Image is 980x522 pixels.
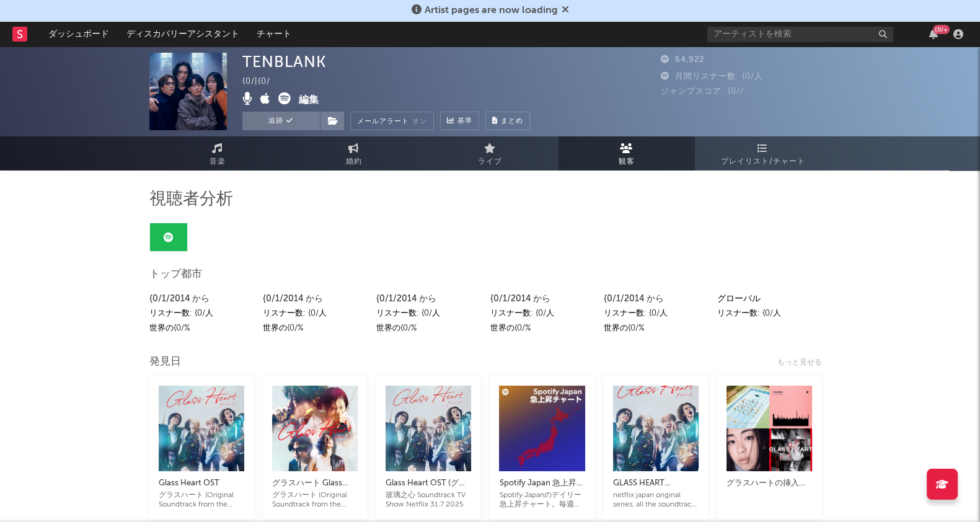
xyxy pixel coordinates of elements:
[613,491,699,510] div: netflix japan original series, all the soundtrack and song played through the series ( グラスハート) st...
[376,321,480,336] div: 世界の{0/%
[661,56,704,64] span: 64,922
[717,306,821,321] div: リスナー数: {0/人
[499,476,585,491] div: Spotify Japan 急上昇チャート
[242,53,327,71] div: TENBLANK
[707,27,893,42] input: アーティストを検索
[159,491,244,510] div: グラスハート (Original Soundtrack from the Netflix Series) ✨️ [TENBLANK Album is out now!]
[499,491,585,510] div: Spotify Japanのデイリー急上昇チャート。毎週月〜金曜日更新。8月14日付。
[40,22,118,46] a: ダッシュボード
[695,136,831,170] a: プレイリスト/チャート
[440,112,479,130] a: 基準
[272,464,358,510] a: グラスハート Glass Heart OSTグラスハート (Original Soundtrack from the Netflix Series) ドラマのサウンドトラック ✨️
[485,112,530,130] button: まとめ
[149,306,254,321] div: リスナー数: {0/人
[149,355,181,369] div: 発見日
[721,154,805,169] span: プレイリスト/チャート
[286,136,422,170] a: 婚約
[613,464,699,510] a: GLASS HEART SOUNDTRACK ( グラスハート)netflix japan original series, all the soundtrack and song played...
[604,321,708,336] div: 世界の{0/%
[299,92,319,108] button: 編集
[604,291,708,306] div: {0/1/2014 から
[558,136,695,170] a: 観客
[929,29,938,39] button: {0/+
[777,355,831,370] div: もっと見せる
[386,476,471,491] div: Glass Heart OST (グラスハート)
[386,491,471,510] div: 玻璃之心 Soundtrack TV Show Netflix 31.7 2025
[159,476,244,491] div: Glass Heart OST
[210,154,226,169] span: 音楽
[726,476,812,491] div: グラスハートの挿入歌 Glassheart soundtrack
[412,118,427,125] em: オン
[501,118,523,125] span: まとめ
[149,291,254,306] div: {0/1/2014 から
[149,192,233,207] span: 視聴者分析
[149,136,286,170] a: 音楽
[159,464,244,510] a: Glass Heart OSTグラスハート (Original Soundtrack from the Netflix Series) ✨️ [TENBLANK Album is out now!]
[386,464,471,510] a: Glass Heart OST (グラスハート)玻璃之心 Soundtrack TV Show Netflix 31.7 2025
[604,306,708,321] div: リスナー数: {0/人
[376,306,480,321] div: リスナー数: {0/人
[478,154,502,169] span: ライブ
[457,114,472,129] span: 基準
[613,476,699,491] div: GLASS HEART SOUNDTRACK ( グラスハート)
[118,22,248,46] a: ディスカバリーアシスタント
[499,464,585,510] a: Spotify Japan 急上昇チャートSpotify Japanのデイリー急上昇チャート。毎週月〜金曜日更新。8月14日付。
[422,136,558,170] a: ライブ
[248,22,300,46] a: チャート
[562,6,569,15] span: 却下する
[425,6,558,15] span: Artist pages are now loading
[263,291,367,306] div: {0/1/2014 から
[149,267,202,282] span: トップ都市
[272,476,358,491] div: グラスハート Glass Heart OST
[263,306,367,321] div: リスナー数: {0/人
[149,321,254,336] div: 世界の{0/%
[242,74,285,89] div: {0/ | {0/
[933,25,950,34] div: {0/+
[717,291,821,306] div: グローバル
[661,73,763,81] span: 月間リスナー数: {0/人
[263,321,367,336] div: 世界の{0/%
[272,491,358,510] div: グラスハート (Original Soundtrack from the Netflix Series) ドラマのサウンドトラック ✨️
[661,87,744,95] span: ジャンプスコア: {0//
[242,112,320,130] button: 追跡
[490,291,594,306] div: {0/1/2014 から
[490,306,594,321] div: リスナー数: {0/人
[619,154,635,169] span: 観客
[726,464,812,500] a: グラスハートの挿入歌 Glassheart soundtrack
[346,154,362,169] span: 婚約
[376,291,480,306] div: {0/1/2014 から
[350,112,434,130] button: メールアラートオン
[490,321,594,336] div: 世界の{0/%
